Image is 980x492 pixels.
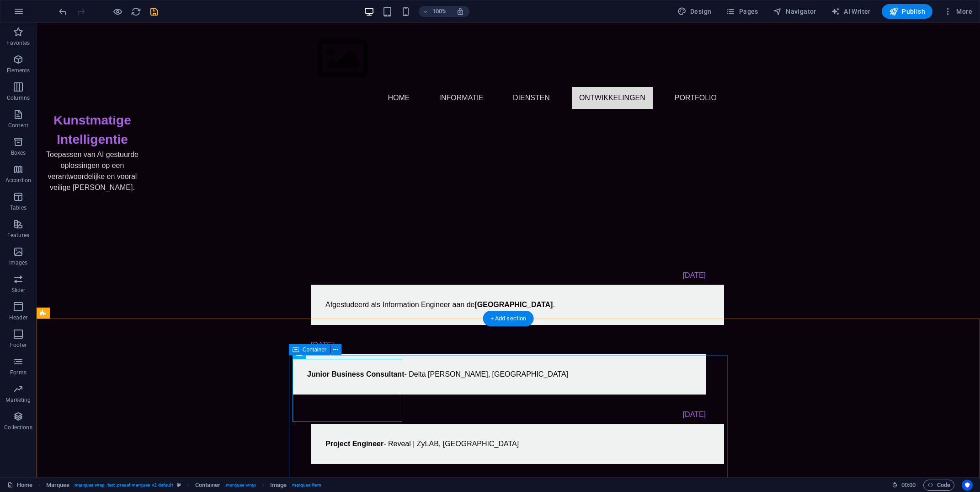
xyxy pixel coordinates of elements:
[674,4,715,19] div: Design (Ctrl+Alt+Y)
[224,480,256,491] span: . marquee-wrap
[8,122,28,129] p: Content
[943,7,972,16] span: More
[483,311,534,326] div: + Add section
[7,232,29,239] p: Features
[73,480,173,491] span: . marquee-wrap .test .preset-marquee-v2-default
[674,4,715,19] button: Design
[892,480,916,491] h6: Session time
[130,6,141,17] button: reload
[726,7,758,16] span: Pages
[432,6,447,17] h6: 100%
[149,6,160,17] i: Save (Ctrl+S)
[10,341,27,349] p: Footer
[10,204,27,211] p: Tables
[6,39,30,47] p: Favorites
[11,287,26,294] p: Slider
[882,4,932,19] button: Publish
[889,7,925,16] span: Publish
[456,7,464,16] i: On resize automatically adjust zoom level to fit chosen device.
[195,480,221,491] span: Click to select. Double-click to edit
[9,314,27,321] p: Header
[290,480,321,491] span: . marquee-item
[46,480,70,491] span: Click to select. Double-click to edit
[769,4,820,19] button: Navigator
[131,6,141,17] i: Reload page
[5,396,31,404] p: Marketing
[177,482,181,487] i: This element is a customizable preset
[270,480,287,491] span: Click to select. Double-click to edit
[940,4,976,19] button: More
[722,4,762,19] button: Pages
[7,480,32,491] a: Click to cancel selection. Double-click to open Pages
[4,424,32,431] p: Collections
[10,369,27,376] p: Forms
[57,6,68,17] button: undo
[827,4,874,19] button: AI Writer
[46,480,321,491] nav: breadcrumb
[58,6,68,17] i: Undo: Change background (Ctrl+Z)
[962,480,973,491] button: Usercentrics
[11,149,26,157] p: Boxes
[149,6,160,17] button: save
[5,177,31,184] p: Accordion
[7,67,30,74] p: Elements
[773,7,816,16] span: Navigator
[677,7,712,16] span: Design
[9,259,28,266] p: Images
[927,480,950,491] span: Code
[901,480,916,491] span: 00 00
[7,94,30,102] p: Columns
[419,6,451,17] button: 100%
[112,6,123,17] button: Click here to leave preview mode and continue editing
[831,7,871,16] span: AI Writer
[908,481,909,488] span: :
[303,347,326,352] span: Container
[923,480,954,491] button: Code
